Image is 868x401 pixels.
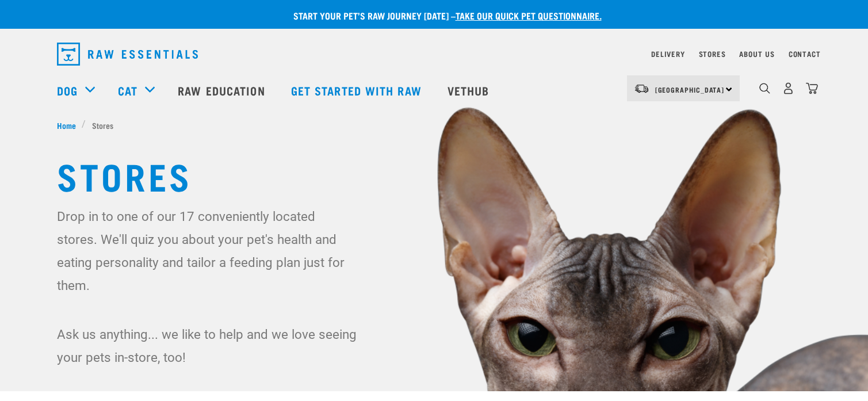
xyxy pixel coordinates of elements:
[456,13,602,18] a: take our quick pet questionnaire.
[806,82,818,94] img: home-icon@2x.png
[57,323,359,369] p: Ask us anything... we like to help and we love seeing your pets in-store, too!
[118,82,137,99] a: Cat
[48,38,821,70] nav: dropdown navigation
[634,83,649,94] img: van-moving.png
[699,52,726,56] a: Stores
[436,67,504,113] a: Vethub
[655,87,725,91] span: [GEOGRAPHIC_DATA]
[782,82,794,94] img: user.png
[57,119,82,131] a: Home
[57,43,198,66] img: Raw Essentials Logo
[57,82,78,99] a: Dog
[57,119,812,131] nav: breadcrumbs
[759,83,770,94] img: home-icon-1@2x.png
[57,154,812,196] h1: Stores
[651,52,685,56] a: Delivery
[739,52,774,56] a: About Us
[280,67,436,113] a: Get started with Raw
[57,119,76,131] span: Home
[166,67,279,113] a: Raw Education
[789,52,821,56] a: Contact
[57,205,359,297] p: Drop in to one of our 17 conveniently located stores. We'll quiz you about your pet's health and ...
